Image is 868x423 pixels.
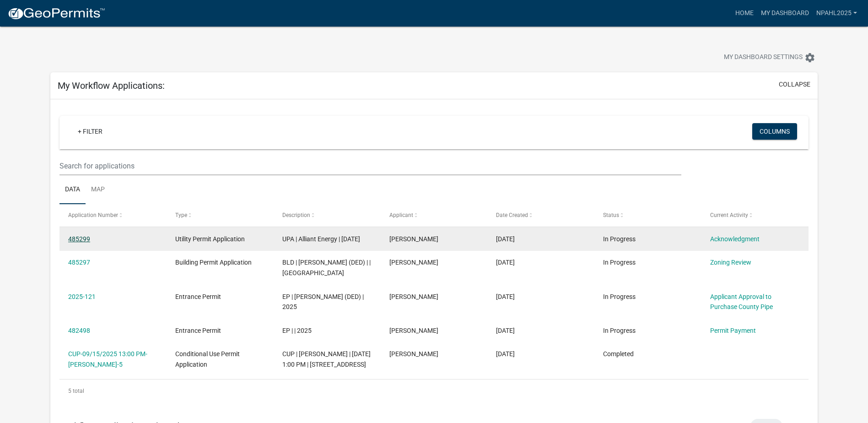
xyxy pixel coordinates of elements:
[175,293,221,300] span: Entrance Permit
[389,293,438,300] span: Nicole Pahl
[710,212,748,218] span: Current Activity
[68,293,96,300] a: 2025-121
[496,327,515,334] span: 09/23/2025
[496,350,515,358] span: 08/18/2025
[380,204,487,226] datatable-header-cell: Applicant
[274,204,381,226] datatable-header-cell: Description
[389,350,438,358] span: Nicole Pahl
[59,175,86,205] a: Data
[175,350,240,368] span: Conditional Use Permit Application
[167,204,274,226] datatable-header-cell: Type
[813,5,861,22] a: NPahl2025
[603,235,636,243] span: In Progress
[496,259,515,266] span: 09/29/2025
[603,350,634,358] span: Completed
[701,204,809,226] datatable-header-cell: Current Activity
[59,204,167,226] datatable-header-cell: Application Number
[175,259,252,266] span: Building Permit Application
[59,157,681,175] input: Search for applications
[779,80,810,89] button: collapse
[70,123,110,140] a: + Filter
[282,293,364,311] span: EP | Showalter, Jean Marie (DED) | 2025
[487,204,594,226] datatable-header-cell: Date Created
[717,49,823,66] button: My Dashboard Settingssettings
[282,235,360,243] span: UPA | Alliant Energy | 10/08/2025
[496,293,515,300] span: 09/24/2025
[603,259,636,266] span: In Progress
[59,380,809,402] div: 5 total
[594,204,701,226] datatable-header-cell: Status
[68,259,90,266] a: 485297
[757,5,813,22] a: My Dashboard
[389,327,438,334] span: Nicole Pahl
[68,235,90,243] a: 485299
[58,80,165,91] h5: My Workflow Applications:
[804,52,815,63] i: settings
[389,259,438,266] span: Nicole Pahl
[282,212,310,218] span: Description
[496,212,528,218] span: Date Created
[175,327,221,334] span: Entrance Permit
[752,123,797,140] button: Columns
[282,327,312,334] span: EP | | 2025
[68,212,118,218] span: Application Number
[50,99,818,412] div: collapse
[389,212,413,218] span: Applicant
[603,327,636,334] span: In Progress
[175,235,245,243] span: Utility Permit Application
[710,235,760,243] a: Acknowledgment
[603,293,636,300] span: In Progress
[724,52,803,63] span: My Dashboard Settings
[389,235,438,243] span: Nicole Pahl
[710,259,751,266] a: Zoning Review
[496,235,515,243] span: 09/29/2025
[710,327,756,334] a: Permit Payment
[732,5,757,22] a: Home
[603,212,619,218] span: Status
[86,175,110,205] a: Map
[68,327,90,334] a: 482498
[68,350,147,368] a: CUP-09/15/2025 13:00 PM-[PERSON_NAME]-5
[282,259,371,277] span: BLD | Showalter, Jean Marie (DED) | | 170th St | Hampton, IA 50441
[175,212,187,218] span: Type
[282,350,371,368] span: CUP | Nicole Pahl | 09/15/2025 1:00 PM | 1601 Utica Avenue South | St. Louis Park, MN 55416
[710,293,773,311] a: Applicant Approval to Purchase County Pipe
